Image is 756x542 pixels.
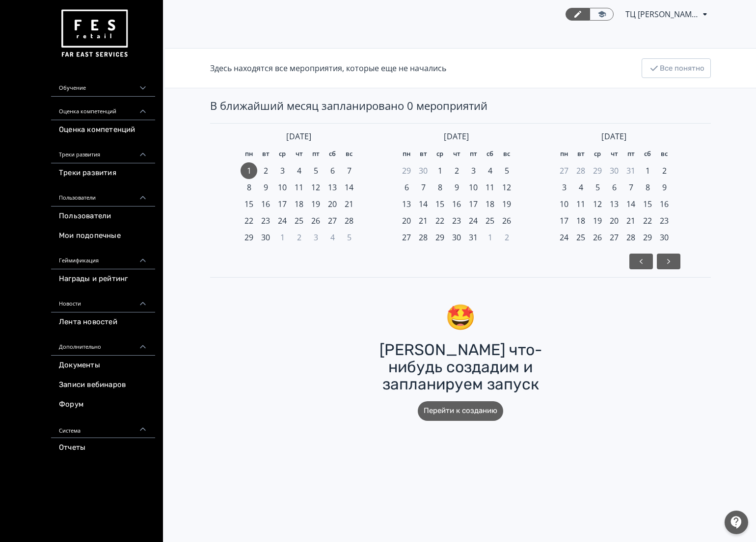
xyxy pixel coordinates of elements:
[419,165,428,177] span: 30
[402,232,411,243] span: 27
[469,215,478,227] span: 24
[345,181,353,193] span: 14
[345,198,353,210] span: 21
[419,198,428,210] span: 14
[261,198,270,210] span: 16
[435,198,444,210] span: 15
[643,198,652,210] span: 15
[471,165,476,177] span: 3
[279,149,286,159] span: ср
[560,149,568,159] span: пн
[297,165,301,177] span: 4
[347,232,351,243] span: 5
[419,232,428,243] span: 28
[418,401,503,421] button: Перейти к созданию
[610,198,619,210] span: 13
[488,165,492,177] span: 4
[296,149,303,159] span: чт
[486,181,494,193] span: 11
[278,215,287,227] span: 24
[51,414,155,438] div: Система
[295,198,303,210] span: 18
[486,215,494,227] span: 25
[51,206,155,226] a: Пользователи
[421,181,426,193] span: 7
[210,98,711,113] div: В ближайший месяц запланировано 0 мероприятий
[262,149,270,159] span: вт
[51,395,155,414] a: Форум
[626,165,635,177] span: 31
[264,165,268,177] span: 2
[627,149,635,159] span: пт
[436,149,443,159] span: ср
[505,165,509,177] span: 5
[245,149,253,159] span: пн
[51,312,155,332] a: Лента новостей
[486,198,494,210] span: 18
[328,198,337,210] span: 20
[590,8,614,21] a: Переключиться в режим ученика
[314,232,318,243] span: 3
[610,165,619,177] span: 30
[452,232,461,243] span: 30
[452,215,461,227] span: 23
[51,163,155,183] a: Треки развития
[625,8,699,20] span: ТЦ Макси Тула CR 6512173
[593,165,602,177] span: 29
[398,131,515,142] div: [DATE]
[576,198,585,210] span: 11
[595,181,600,193] span: 5
[244,215,253,227] span: 22
[643,232,652,243] span: 29
[435,232,444,243] span: 29
[357,341,564,393] div: [PERSON_NAME] что-нибудь создадим и запланируем запуск
[612,181,617,193] span: 6
[505,232,509,243] span: 2
[280,165,285,177] span: 3
[503,149,510,159] span: вс
[419,215,428,227] span: 21
[626,232,635,243] span: 28
[593,215,602,227] span: 19
[51,356,155,375] a: Документы
[51,73,155,97] div: Обучение
[261,232,270,243] span: 30
[661,149,668,159] span: вс
[311,181,320,193] span: 12
[646,181,650,193] span: 8
[556,131,673,142] div: [DATE]
[560,215,568,227] span: 17
[453,149,460,159] span: чт
[330,165,335,177] span: 6
[264,181,268,193] span: 9
[244,232,253,243] span: 29
[328,181,337,193] span: 13
[626,198,635,210] span: 14
[610,215,619,227] span: 20
[577,149,585,159] span: вт
[455,181,459,193] span: 9
[51,140,155,163] div: Треки развития
[445,301,476,334] div: 🤩
[488,232,492,243] span: 1
[469,198,478,210] span: 17
[438,165,442,177] span: 1
[278,198,287,210] span: 17
[261,215,270,227] span: 23
[51,120,155,140] a: Оценка компетенций
[642,58,711,78] button: Все понятно
[452,198,461,210] span: 16
[662,181,667,193] span: 9
[51,375,155,395] a: Записи вебинаров
[420,149,427,159] span: вт
[51,332,155,356] div: Дополнительно
[562,181,567,193] span: 3
[51,97,155,120] div: Оценка компетенций
[502,181,511,193] span: 12
[210,62,446,74] div: Здесь находятся все мероприятия, которые еще не начались
[470,149,477,159] span: пт
[660,198,669,210] span: 16
[405,181,409,193] span: 6
[328,215,337,227] span: 27
[247,165,251,177] span: 1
